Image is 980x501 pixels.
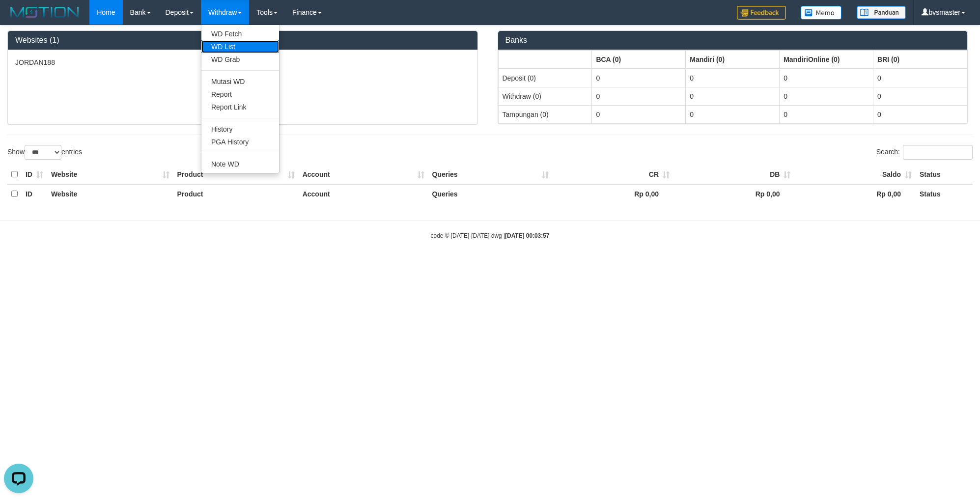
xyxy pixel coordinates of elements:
th: Queries [428,184,553,203]
td: 0 [780,105,873,123]
th: Product [173,184,299,203]
th: Status [916,184,973,203]
td: 0 [686,87,780,105]
th: Group: activate to sort column ascending [592,50,686,69]
img: MOTION_logo.png [7,5,82,20]
th: Group: activate to sort column ascending [780,50,873,69]
p: JORDAN188 [15,57,470,67]
a: WD Grab [201,53,279,66]
label: Search: [876,145,973,160]
th: Account [299,184,428,203]
h3: Banks [505,36,960,45]
td: Deposit (0) [498,69,592,87]
a: Mutasi WD [201,75,279,88]
th: Group: activate to sort column ascending [873,50,967,69]
th: DB [673,165,794,184]
button: Open LiveChat chat widget [4,4,33,33]
td: 0 [873,69,967,87]
img: Feedback.jpg [737,6,786,20]
select: Showentries [25,145,61,160]
td: 0 [873,87,967,105]
th: Account [299,165,428,184]
td: Tampungan (0) [498,105,592,123]
th: Website [47,184,173,203]
th: ID [22,165,47,184]
th: Product [173,165,299,184]
td: 0 [686,69,780,87]
a: WD Fetch [201,28,279,40]
a: Note WD [201,158,279,170]
th: Saldo [794,165,916,184]
label: Show entries [7,145,82,160]
th: Queries [428,165,553,184]
th: CR [553,165,673,184]
th: Rp 0,00 [673,184,794,203]
td: 0 [686,105,780,123]
h3: Websites (1) [15,36,470,45]
th: Website [47,165,173,184]
th: Status [916,165,973,184]
th: Rp 0,00 [553,184,673,203]
th: Group: activate to sort column ascending [498,50,592,69]
td: 0 [592,87,686,105]
img: panduan.png [857,6,906,19]
a: Report Link [201,101,279,113]
th: Group: activate to sort column ascending [686,50,780,69]
a: Report [201,88,279,101]
th: ID [22,184,47,203]
td: 0 [780,69,873,87]
a: History [201,123,279,136]
td: 0 [780,87,873,105]
a: PGA History [201,136,279,148]
small: code © [DATE]-[DATE] dwg | [431,232,550,239]
td: Withdraw (0) [498,87,592,105]
td: 0 [592,105,686,123]
img: Button%20Memo.svg [801,6,842,20]
td: 0 [592,69,686,87]
input: Search: [903,145,973,160]
strong: [DATE] 00:03:57 [505,232,549,239]
a: WD List [201,40,279,53]
td: 0 [873,105,967,123]
th: Rp 0,00 [794,184,916,203]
